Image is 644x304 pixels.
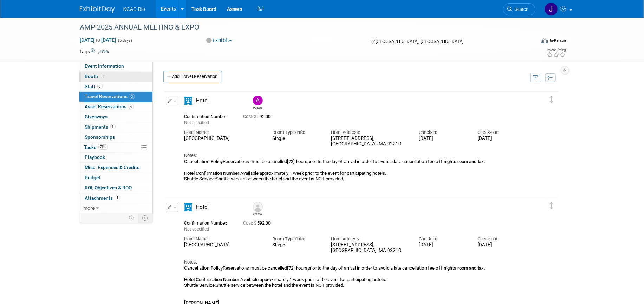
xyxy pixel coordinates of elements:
[98,50,110,54] a: Edit
[272,129,320,136] div: Room Type/Info:
[85,93,135,99] span: Travel Reservations
[80,6,115,13] img: ExhibitDay
[272,236,320,242] div: Room Type/Info:
[85,114,108,119] span: Giveaways
[419,136,467,142] div: [DATE]
[184,176,216,181] b: Shuttle Service:
[477,242,526,248] div: [DATE]
[243,114,274,119] span: 592.00
[272,242,320,248] div: Single
[184,242,262,248] div: [GEOGRAPHIC_DATA]
[80,48,110,55] td: Tags
[253,202,263,212] img: Alex Popov
[503,3,535,15] a: Search
[184,259,526,265] div: Notes:
[331,242,408,254] div: [STREET_ADDRESS], [GEOGRAPHIC_DATA], MA 02210
[184,129,262,136] div: Hotel Name:
[118,38,132,43] span: (5 days)
[129,104,134,109] span: 4
[331,129,408,136] div: Hotel Address:
[251,96,264,109] div: Alex Covert
[550,202,554,209] i: Click and drag to move item
[79,112,152,122] a: Giveaways
[184,227,209,232] span: Not specified
[123,6,145,12] span: KCAS Bio
[287,265,308,271] b: [72] hours
[253,96,263,105] img: Alex Covert
[184,112,233,119] div: Confirmation Number:
[80,37,117,43] span: [DATE] [DATE]
[184,120,209,125] span: Not specified
[79,163,152,173] a: Misc. Expenses & Credits
[184,170,241,176] b: Hotel Confirmation Number:
[204,37,235,44] button: Exhibit
[79,102,152,112] a: Asset Reservations4
[441,265,486,271] b: 1 night's room and tax.
[85,124,116,130] span: Shipments
[184,277,241,282] b: Hotel Confirmation Number:
[79,193,152,203] a: Attachments4
[79,82,152,92] a: Staff3
[85,134,115,140] span: Sponsorships
[533,76,538,80] i: Filter by Traveler
[126,213,138,222] td: Personalize Event Tab Strip
[545,2,558,16] img: Jocelyn King
[376,39,463,44] span: [GEOGRAPHIC_DATA], [GEOGRAPHIC_DATA]
[287,159,308,164] b: [72] hours
[79,132,152,142] a: Sponsorships
[419,242,467,248] div: [DATE]
[163,71,222,82] a: Add Travel Reservation
[85,154,105,160] span: Playbook
[79,153,152,162] a: Playbook
[110,124,116,129] span: 1
[79,72,152,82] a: Booth
[79,62,152,71] a: Event Information
[419,129,467,136] div: Check-in:
[196,97,209,104] span: Hotel
[184,159,526,194] div: Cancellation PolicyReservations must be cancelled prior to the day of arrival in order to avoid a...
[138,213,152,222] td: Toggle Event Tabs
[184,203,193,211] i: Hotel
[550,96,554,103] i: Click and drag to move item
[85,73,106,79] span: Booth
[97,84,103,89] span: 3
[84,144,108,150] span: Tasks
[115,195,120,200] span: 4
[85,84,103,89] span: Staff
[477,129,526,136] div: Check-out:
[331,136,408,148] div: [STREET_ADDRESS], [GEOGRAPHIC_DATA], MA 02210
[513,7,529,12] span: Search
[253,105,262,109] div: Alex Covert
[184,236,262,242] div: Hotel Name:
[85,195,120,201] span: Attachments
[243,221,274,226] span: 592.00
[79,122,152,132] a: Shipments1
[253,212,262,216] div: Alex Popov
[79,203,152,213] a: more
[79,92,152,102] a: Travel Reservations3
[196,204,209,210] span: Hotel
[85,175,101,180] span: Budget
[477,236,526,242] div: Check-out:
[79,143,152,153] a: Tasks71%
[477,136,526,142] div: [DATE]
[549,38,566,43] div: In-Person
[494,37,566,47] div: Event Format
[547,48,566,52] div: Event Rating
[78,21,525,34] div: AMP 2025 ANNUAL MEETING & EXPO
[184,153,526,159] div: Notes:
[541,38,548,43] img: Format-Inperson.png
[243,221,258,226] span: Cost: $
[79,183,152,193] a: ROI, Objectives & ROO
[419,236,467,242] div: Check-in:
[441,159,486,164] b: 1 night's room and tax.
[243,114,258,119] span: Cost: $
[251,202,264,216] div: Alex Popov
[184,97,193,105] i: Hotel
[85,63,124,69] span: Event Information
[85,185,132,190] span: ROI, Objectives & ROO
[184,136,262,142] div: [GEOGRAPHIC_DATA]
[184,219,233,226] div: Confirmation Number:
[102,74,105,78] i: Booth reservation complete
[79,173,152,183] a: Budget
